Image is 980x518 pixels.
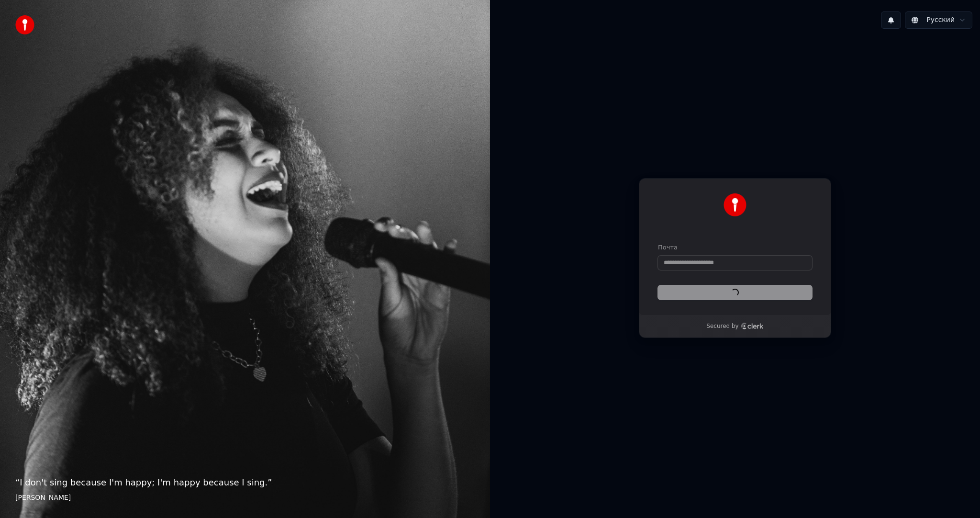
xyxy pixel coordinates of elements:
[741,323,764,329] a: Clerk logo
[706,323,738,330] p: Secured by
[15,476,475,489] p: “ I don't sing because I'm happy; I'm happy because I sing. ”
[15,15,34,34] img: youka
[15,493,475,503] footer: [PERSON_NAME]
[724,193,746,216] img: Youka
